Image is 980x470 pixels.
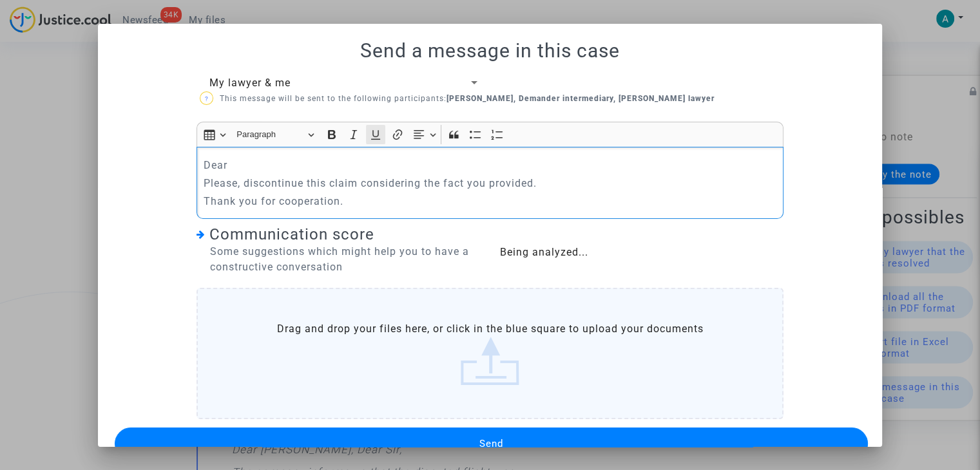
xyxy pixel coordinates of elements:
[197,244,481,275] div: Some suggestions which might help you to have a constructive conversation
[204,193,777,209] p: Thank you for cooperation.
[209,77,291,89] span: My lawyer & me
[197,147,783,219] div: Rich Text Editor, main
[479,438,503,449] span: Send
[200,91,715,107] p: This message will be sent to the following participants:
[447,94,715,103] b: [PERSON_NAME], Demander intermediary, [PERSON_NAME] lawyer
[209,225,374,243] span: Communication score
[236,127,303,142] span: Paragraph
[115,428,868,460] button: Send
[204,157,777,173] p: Dear
[204,175,777,191] p: Please, discontinue this claim considering the fact you provided.
[113,39,867,62] h1: Send a message in this case
[197,122,783,147] div: Editor toolbar
[204,95,208,102] span: ?
[499,245,783,260] div: Being analyzed...
[231,125,320,145] button: Paragraph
